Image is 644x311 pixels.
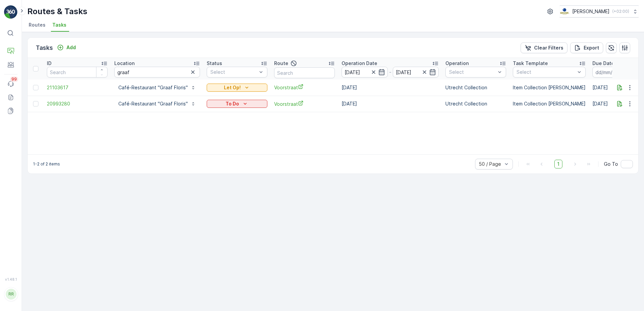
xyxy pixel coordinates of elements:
p: Due Date [592,60,614,67]
button: Café-Restaurant "Graaf Floris" [114,98,200,109]
p: [PERSON_NAME] [572,8,610,15]
p: To Do [226,100,239,107]
p: - [389,68,391,76]
button: RR [4,283,18,306]
a: 21103617 [47,84,108,91]
p: Select [449,69,496,75]
p: Routes & Tasks [27,6,87,17]
a: 99 [4,77,18,91]
span: v 1.48.1 [4,277,18,281]
p: Café-Restaurant "Graaf Floris" [118,84,188,91]
p: Tasks [36,43,53,53]
td: Item Collection [PERSON_NAME] [509,80,589,96]
p: Clear Filters [534,44,563,51]
div: RR [6,289,17,300]
input: dd/mm/yyyy [393,67,439,77]
p: Café-Restaurant "Graaf Floris" [118,100,188,107]
td: Utrecht Collection [442,96,509,112]
button: Export [570,42,603,53]
td: Utrecht Collection [442,80,509,96]
button: Add [54,43,79,52]
a: Voorstraat [274,84,335,91]
p: Location [114,60,135,67]
input: Search [47,67,108,77]
p: Status [207,60,222,67]
a: Voorstraat [274,100,335,107]
span: 1 [554,160,562,168]
img: logo [4,5,18,19]
td: [DATE] [338,80,442,96]
p: Select [210,69,257,75]
span: Tasks [52,22,66,28]
p: Let Op! [224,84,241,91]
p: Operation Date [342,60,377,67]
div: Toggle Row Selected [33,85,38,90]
a: 20993280 [47,100,108,107]
p: Export [584,44,599,51]
p: ID [47,60,52,67]
button: Café-Restaurant "Graaf Floris" [114,82,200,93]
input: dd/mm/yyyy [592,67,639,77]
p: ( +02:00 ) [612,9,629,14]
button: To Do [207,100,267,108]
p: Add [66,44,76,51]
p: Operation [445,60,469,67]
img: basis-logo_rgb2x.png [560,8,569,15]
p: Task Template [513,60,548,67]
div: Toggle Row Selected [33,101,38,106]
input: dd/mm/yyyy [342,67,388,77]
button: [PERSON_NAME](+02:00) [560,5,639,18]
td: [DATE] [338,96,442,112]
td: Item Collection [PERSON_NAME] [509,96,589,112]
input: Search [274,67,335,78]
button: Clear Filters [521,42,567,53]
input: Search [114,67,200,77]
p: 1-2 of 2 items [33,161,60,167]
span: Go To [604,161,618,167]
p: Select [517,69,575,75]
p: Route [274,60,288,67]
p: 99 [11,76,17,82]
span: Routes [29,22,46,28]
button: Let Op! [207,84,267,92]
